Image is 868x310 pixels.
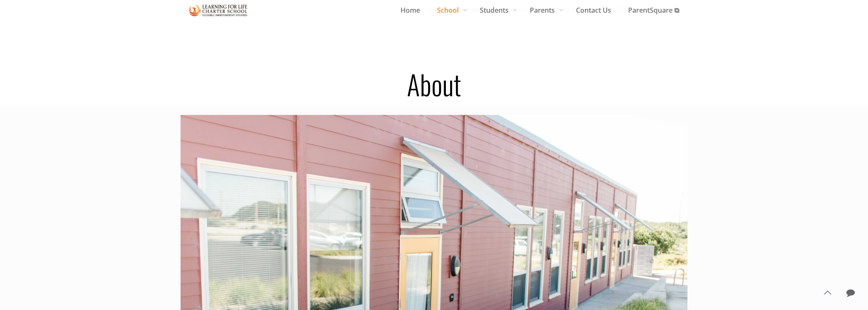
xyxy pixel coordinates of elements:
[189,3,248,18] img: About
[175,70,693,98] h1: About
[818,284,836,302] a: Back to top icon
[471,4,521,17] span: Students
[568,4,620,17] span: Contact Us
[521,4,568,17] span: Parents
[620,4,687,17] span: ParentSquare ⧉
[392,4,428,17] span: Home
[428,4,471,17] span: School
